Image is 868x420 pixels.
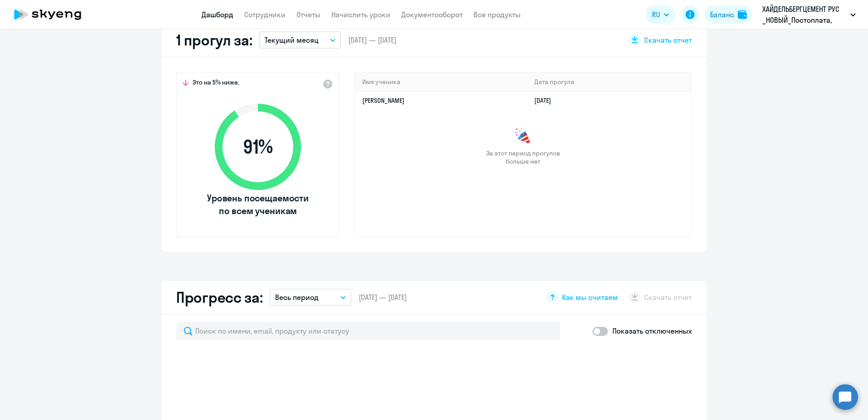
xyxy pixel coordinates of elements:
[275,292,319,303] p: Весь период
[738,10,747,19] img: balance
[646,5,676,24] button: RU
[758,4,860,25] button: ХАЙДЕЛЬБЕРГЦЕМЕНТ РУС _НОВЫЙ_Постоплата, ХАЙДЕЛЬБЕРГЦЕМЕНТ РУС, ООО
[202,10,233,19] a: Дашборд
[296,10,321,19] a: Отчеты
[244,10,286,19] a: Сотрудники
[527,73,691,91] th: Дата прогула
[534,96,558,105] a: [DATE]
[176,31,252,49] h2: 1 прогул за:
[192,78,239,89] span: Это на 5% ниже,
[259,31,341,49] button: Текущий месяц
[473,10,521,19] a: Все продукты
[710,9,734,20] div: Баланс
[644,35,692,45] span: Скачать отчет
[762,4,847,25] p: ХАЙДЕЛЬБЕРГЦЕМЕНТ РУС _НОВЫЙ_Постоплата, ХАЙДЕЛЬБЕРГЦЕМЕНТ РУС, ООО
[355,73,527,91] th: Имя ученика
[562,292,618,302] span: Как мы считаем
[514,127,532,145] img: congrats
[359,292,407,302] span: [DATE] — [DATE]
[485,149,561,165] span: За этот период прогулов больше нет
[362,96,404,105] a: [PERSON_NAME]
[206,136,310,158] span: 91 %
[176,288,262,306] h2: Прогресс за:
[705,5,752,24] button: Балансbalance
[348,35,396,45] span: [DATE] — [DATE]
[270,289,351,306] button: Весь период
[176,322,560,340] input: Поиск по имени, email, продукту или статусу
[612,325,692,336] p: Показать отключенных
[401,10,463,19] a: Документооборот
[206,192,310,217] span: Уровень посещаемости по всем ученикам
[265,35,319,45] p: Текущий месяц
[652,9,660,20] span: RU
[331,10,390,19] a: Начислить уроки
